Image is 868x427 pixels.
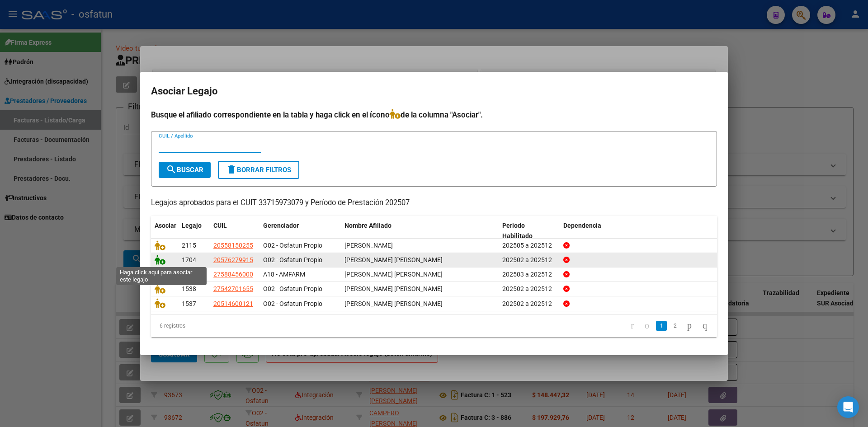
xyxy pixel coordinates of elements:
span: O02 - Osfatun Propio [263,285,322,292]
a: go to first page [627,321,638,331]
button: Borrar Filtros [218,161,299,179]
mat-icon: delete [226,164,237,175]
datatable-header-cell: CUIL [210,216,259,246]
a: 1 [656,321,667,331]
span: MARQUEZ LEVIN PEDRO [344,242,393,249]
datatable-header-cell: Asociar [151,216,178,246]
div: Open Intercom Messenger [837,396,859,418]
a: 2 [670,321,680,331]
span: 1538 [182,285,196,292]
span: Asociar [155,222,176,229]
span: 27588456000 [213,271,253,278]
li: page 1 [655,318,668,333]
span: NUÑEZ GONZALEZ MATIAS RAMON [344,300,443,307]
span: 20558150255 [213,242,253,249]
span: 20514600121 [213,300,253,307]
span: O02 - Osfatun Propio [263,300,322,307]
mat-icon: search [166,164,177,175]
div: 202502 a 202512 [502,284,556,294]
span: 1537 [182,300,196,307]
div: 202502 a 202512 [502,299,556,309]
a: go to next page [683,321,696,331]
span: A18 - AMFARM [263,271,305,278]
a: go to previous page [641,321,653,331]
span: Nombre Afiliado [344,222,392,229]
datatable-header-cell: Periodo Habilitado [499,216,560,246]
span: Periodo Habilitado [502,222,533,239]
span: Buscar [166,166,203,174]
span: 2115 [182,242,196,249]
span: 1704 [182,256,196,263]
h4: Busque el afiliado correspondiente en la tabla y haga click en el ícono de la columna "Asociar". [151,109,717,121]
datatable-header-cell: Legajo [178,216,210,246]
h2: Asociar Legajo [151,83,717,100]
datatable-header-cell: Gerenciador [259,216,341,246]
span: Gerenciador [263,222,299,229]
datatable-header-cell: Nombre Afiliado [341,216,499,246]
a: go to last page [698,321,711,331]
span: Legajo [182,222,202,229]
span: 20576279915 [213,256,253,263]
span: 1718 [182,271,196,278]
span: CUIL [213,222,227,229]
span: Dependencia [563,222,601,229]
span: O02 - Osfatun Propio [263,242,322,249]
datatable-header-cell: Dependencia [560,216,717,246]
div: 202503 a 202512 [502,269,556,280]
button: Buscar [159,162,211,178]
span: 27542701655 [213,285,253,292]
span: NUÑEZ GONZALEZ FLOR AYLEN [344,285,443,292]
li: page 2 [668,318,682,333]
span: NUÑEZ GONZALEZ BRUNO ENRIQUE [344,256,443,263]
span: Borrar Filtros [226,166,291,174]
span: VILA FRANCESCA ARIANA [344,271,443,278]
div: 202505 a 202512 [502,240,556,251]
div: 6 registros [151,314,263,337]
div: 202502 a 202512 [502,255,556,265]
span: O02 - Osfatun Propio [263,256,322,263]
p: Legajos aprobados para el CUIT 33715973079 y Período de Prestación 202507 [151,197,717,209]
